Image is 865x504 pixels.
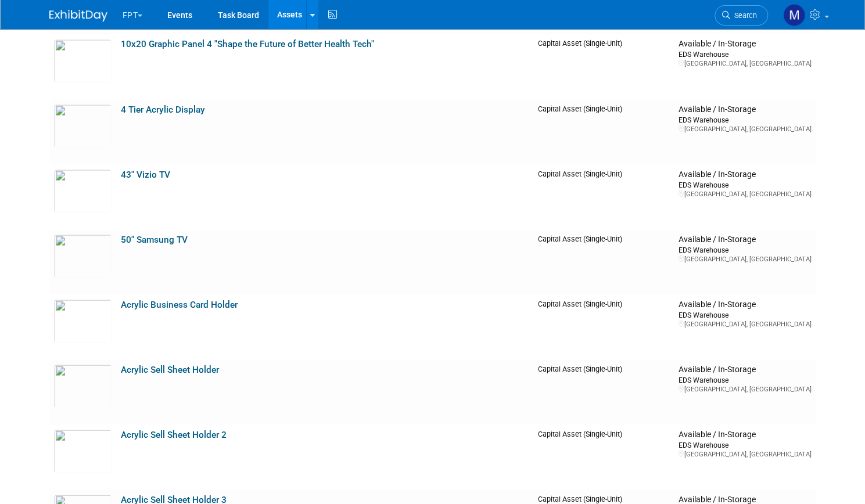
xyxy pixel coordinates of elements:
[533,359,673,424] td: Capital Asset (Single-Unit)
[121,364,219,375] a: Acrylic Sell Sheet Holder
[678,375,811,384] div: EDS Warehouse
[678,234,811,244] div: Available / In-Storage
[715,5,768,26] a: Search
[533,164,673,229] td: Capital Asset (Single-Unit)
[678,440,811,449] div: EDS Warehouse
[678,179,811,189] div: EDS Warehouse
[121,429,227,440] a: Acrylic Sell Sheet Holder 2
[678,104,811,114] div: Available / In-Storage
[49,10,107,21] img: ExhibitDay
[678,244,811,254] div: EDS Warehouse
[533,34,673,99] td: Capital Asset (Single-Unit)
[730,11,757,20] span: Search
[121,104,205,114] a: 4 Tier Acrylic Display
[121,169,170,179] a: 43" Vizio TV
[678,449,811,458] div: [GEOGRAPHIC_DATA], [GEOGRAPHIC_DATA]
[678,299,811,309] div: Available / In-Storage
[678,169,811,179] div: Available / In-Storage
[678,49,811,59] div: EDS Warehouse
[678,59,811,68] div: [GEOGRAPHIC_DATA], [GEOGRAPHIC_DATA]
[678,384,811,393] div: [GEOGRAPHIC_DATA], [GEOGRAPHIC_DATA]
[678,429,811,440] div: Available / In-Storage
[678,364,811,375] div: Available / In-Storage
[533,99,673,164] td: Capital Asset (Single-Unit)
[678,309,811,319] div: EDS Warehouse
[533,424,673,489] td: Capital Asset (Single-Unit)
[678,319,811,328] div: [GEOGRAPHIC_DATA], [GEOGRAPHIC_DATA]
[678,189,811,198] div: [GEOGRAPHIC_DATA], [GEOGRAPHIC_DATA]
[678,39,811,49] div: Available / In-Storage
[121,234,188,244] a: 50" Samsung TV
[678,124,811,133] div: [GEOGRAPHIC_DATA], [GEOGRAPHIC_DATA]
[121,299,238,309] a: Acrylic Business Card Holder
[533,294,673,359] td: Capital Asset (Single-Unit)
[783,4,805,26] img: Matt h
[678,254,811,263] div: [GEOGRAPHIC_DATA], [GEOGRAPHIC_DATA]
[533,229,673,294] td: Capital Asset (Single-Unit)
[121,39,374,49] a: 10x20 Graphic Panel 4 "Shape the Future of Better Health Tech"
[678,114,811,124] div: EDS Warehouse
